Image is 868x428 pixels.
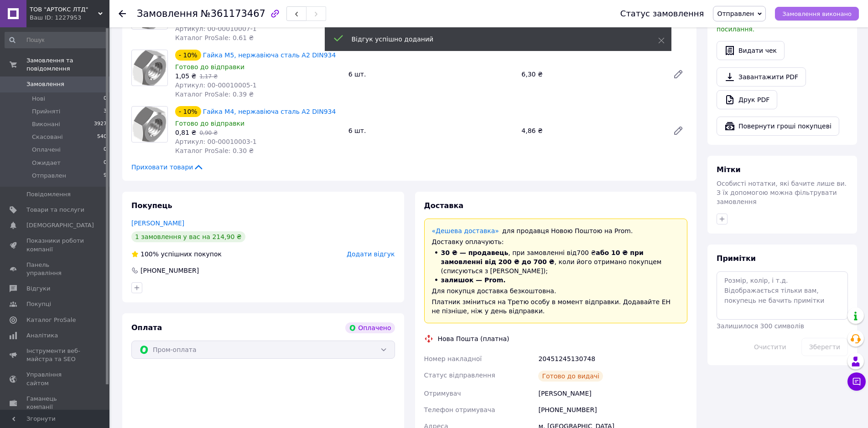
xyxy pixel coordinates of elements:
div: - 10% [175,50,201,61]
span: Оплата [131,323,162,332]
span: Готово до відправки [175,120,244,127]
span: Ожидает [32,159,61,167]
button: Замовлення виконано [775,7,859,20]
span: Приховати товари [131,163,204,172]
span: Каталог ProSale: 0.30 ₴ [175,147,254,154]
span: 1,05 ₴ [175,72,196,80]
span: Товари та послуги [26,206,84,214]
span: Замовлення виконано [782,10,852,17]
span: №361173467 [201,8,265,19]
div: 6 шт. [345,124,518,137]
div: 6 шт. [345,68,518,81]
span: або 10 ₴ при замовленні від 200 ₴ до 700 ₴ [441,249,644,265]
div: для продавця Новою Поштою на Prom. [432,226,680,235]
span: Замовлення [137,8,198,19]
div: Відгук успішно доданий [352,35,635,44]
div: 6,30 ₴ [518,68,665,81]
span: Панель управління [26,261,84,277]
span: Скасовані [32,133,63,141]
span: 0 [104,159,107,167]
button: Повернути гроші покупцеві [717,117,839,136]
div: 4,86 ₴ [518,124,665,137]
span: Артикул: 00-00010007-1 [175,25,257,32]
span: Відгуки [26,285,50,293]
div: 1 замовлення у вас на 214,90 ₴ [131,231,245,242]
input: Пошук [5,32,108,48]
span: Отправлен [32,172,66,180]
span: Каталог ProSale [26,316,76,324]
span: Виконані [32,120,60,128]
a: [PERSON_NAME] [131,219,184,227]
span: Показники роботи компанії [26,237,84,253]
span: Телефон отримувача [424,406,495,413]
span: Покупець [131,201,172,210]
span: залишок — Prom. [441,276,506,284]
span: 3927 [94,120,107,128]
a: Завантажити PDF [717,67,806,87]
a: Друк PDF [717,90,777,109]
button: Чат з покупцем [847,372,866,391]
span: 0,81 ₴ [175,129,196,136]
span: Покупці [26,300,51,308]
span: Каталог ProSale: 0.39 ₴ [175,91,254,98]
a: Гайка М5, нержавіюча сталь А2 DIN934 [203,51,336,59]
span: Замовлення та повідомлення [26,56,109,73]
span: Гаманець компанії [26,395,84,411]
img: Гайка М5, нержавіюча сталь А2 DIN934 [133,50,166,86]
span: 1,17 ₴ [199,73,218,80]
div: успішних покупок [131,250,222,259]
div: [PERSON_NAME] [536,385,689,402]
div: [PHONE_NUMBER] [536,402,689,418]
span: Інструменти веб-майстра та SEO [26,347,84,363]
div: Готово до видачі [538,371,603,382]
span: Каталог ProSale: 0.61 ₴ [175,34,254,41]
span: Номер накладної [424,355,482,362]
span: 540 [97,133,107,141]
span: Управління сайтом [26,371,84,387]
div: Для покупця доставка безкоштовна. [432,286,680,296]
div: Платник зміниться на Третю особу в момент відправки. Додавайте ЕН не пізніше, ніж у день відправки. [432,297,680,316]
span: 9 [104,172,107,180]
div: [PHONE_NUMBER] [140,266,200,275]
span: Особисті нотатки, які бачите лише ви. З їх допомогою можна фільтрувати замовлення [717,180,847,205]
span: Статус відправлення [424,372,495,379]
div: Нова Пошта (платна) [436,334,512,343]
div: Доставку оплачують: [432,237,680,246]
span: Отримувач [424,390,461,397]
span: Готово до відправки [175,63,244,71]
div: - 10% [175,106,201,117]
div: Оплачено [345,322,395,333]
span: Замовлення [26,80,64,88]
span: Прийняті [32,107,60,116]
span: Примітки [717,254,756,263]
span: Повідомлення [26,190,71,199]
div: Ваш ID: 1227953 [30,14,109,22]
div: Повернутися назад [119,9,126,18]
span: 30 ₴ — продавець [441,249,509,256]
span: Оплачені [32,146,61,154]
button: Видати чек [717,41,785,60]
span: 3 [104,107,107,116]
a: «Дешева доставка» [432,227,499,234]
a: Гайка М4, нержавіюча сталь А2 DIN934 [203,108,336,115]
span: 0,90 ₴ [199,130,218,136]
span: Додати відгук [347,250,395,258]
span: Отправлен [717,10,754,17]
div: 20451245130748 [536,351,689,367]
span: ТОВ "АРТОКС ЛТД" [30,5,98,14]
a: Редагувати [669,122,687,140]
span: Мітки [717,165,741,174]
span: Доставка [424,201,464,210]
div: Статус замовлення [620,9,704,18]
span: Артикул: 00-00010005-1 [175,82,257,89]
li: , при замовленні від 700 ₴ , коли його отримано покупцем (списуються з [PERSON_NAME]); [432,248,680,275]
img: Гайка М4, нержавіюча сталь А2 DIN934 [133,107,166,142]
span: Артикул: 00-00010003-1 [175,138,257,145]
span: Залишилося 300 символів [717,322,804,330]
span: 0 [104,146,107,154]
span: [DEMOGRAPHIC_DATA] [26,221,94,229]
span: Нові [32,95,45,103]
span: 100% [140,250,159,258]
span: Аналітика [26,331,58,340]
span: 0 [104,95,107,103]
